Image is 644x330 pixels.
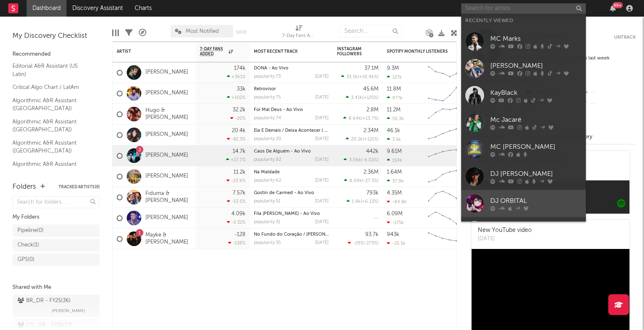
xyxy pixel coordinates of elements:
[254,170,280,175] a: Na Maldade
[254,178,281,183] div: popularity: 62
[12,83,91,92] a: Critical Algo Chart / LatAm
[254,128,329,133] div: Ela É Demais / Deixa Acontecer ( Ao Vivo )
[52,306,85,316] span: [PERSON_NAME]
[387,137,401,142] div: 3.5k
[12,160,91,177] a: Algorithmic A&R Assistant ([GEOGRAPHIC_DATA])
[424,83,462,104] svg: Chart title
[200,47,226,57] span: 7-Day Fans Added
[315,178,329,183] div: [DATE]
[117,49,179,54] div: Artist
[387,86,401,92] div: 11.8M
[343,116,379,121] div: ( )
[254,232,329,237] div: No Fundo do Coração / Natasha
[12,138,91,155] a: Algorithmic A&R Assistant ([GEOGRAPHIC_DATA])
[12,254,100,266] a: GPS(0)
[186,29,219,34] span: Most Notified
[364,66,379,71] div: 37.1M
[349,158,361,163] span: 3.06k
[362,199,377,204] span: +6.13 %
[353,241,363,246] span: -295
[315,241,329,245] div: [DATE]
[254,66,288,71] a: DONA - Ao Vivo
[610,5,616,12] button: 99+
[254,108,329,112] div: Foi Mal Deus - Ao Vivo
[461,109,586,136] a: Mc Jacaré
[387,232,399,237] div: 943k
[282,21,315,45] div: 7-Day Fans Added (7-Day Fans Added)
[12,96,91,113] a: Algorithmic A&R Assistant ([GEOGRAPHIC_DATA])
[254,170,329,175] div: Na Maldade
[362,158,377,163] span: -4.02 %
[254,212,329,216] div: Fila De Bobo - Ao Vivo
[232,128,246,133] div: 20.4k
[254,49,316,54] div: Most Recent Track
[226,157,246,163] div: +17.7 %
[490,34,582,44] div: MC Marks
[125,21,133,45] div: Filters
[254,241,281,245] div: popularity: 35
[478,226,532,235] div: New YouTube video
[315,137,329,141] div: [DATE]
[145,190,192,204] a: Fiduma & [PERSON_NAME]
[12,196,100,208] input: Search for folders...
[387,158,402,163] div: 154k
[254,66,329,71] div: DONA - Ao Vivo
[424,62,462,83] svg: Chart title
[233,107,246,113] div: 32.2k
[347,199,379,204] div: ( )
[366,190,379,196] div: 793k
[233,190,246,196] div: 7.57k
[227,136,246,142] div: -81.3 %
[461,55,586,82] a: [PERSON_NAME]
[461,190,586,217] a: DJ ORBITAL
[387,128,400,133] div: 46.1k
[351,96,362,100] span: 3.41k
[340,25,402,37] input: Search...
[387,66,399,71] div: 9.3M
[365,232,379,237] div: 93.7k
[461,136,586,163] a: MC [PERSON_NAME]
[12,49,100,59] div: Recommended
[612,2,623,8] div: 99 +
[387,220,404,225] div: -175k
[145,214,188,222] a: [PERSON_NAME]
[490,196,582,206] div: DJ ORBITAL
[461,217,586,244] a: TOKIODK
[364,128,379,133] div: 2.34M
[254,149,329,154] div: Caos De Alguém - Ao Vivo
[12,283,100,293] div: Shared with Me
[364,170,379,175] div: 2.36M
[145,173,188,180] a: [PERSON_NAME]
[465,16,582,26] div: Recently Viewed
[387,95,403,101] div: 977k
[315,158,329,162] div: [DATE]
[254,74,281,79] div: popularity: 73
[387,107,401,113] div: 11.2M
[387,199,407,204] div: -84.8k
[228,240,246,246] div: -138 %
[12,182,36,192] div: Folders
[366,107,379,113] div: 2.8M
[315,95,329,100] div: [DATE]
[315,220,329,224] div: [DATE]
[254,116,281,121] div: popularity: 74
[387,241,406,246] div: -25.5k
[387,149,402,154] div: 9.61M
[227,95,246,100] div: +102 %
[236,30,247,34] button: Save
[254,87,329,91] div: Retrovisor
[387,211,403,217] div: 6.09M
[12,295,100,317] a: BR_DR - FY25(36)[PERSON_NAME]
[254,87,276,91] a: Retrovisor
[344,178,379,183] div: ( )
[364,96,377,100] span: +125 %
[227,74,246,79] div: +361 %
[346,136,379,142] div: ( )
[145,90,188,97] a: [PERSON_NAME]
[227,199,246,204] div: -53.5 %
[254,128,343,133] a: Ela É Demais / Deixa Acontecer ( Ao Vivo )
[387,178,404,184] div: 37.9k
[254,191,329,195] div: Gostin de Carmed - Ao Vivo
[234,232,246,237] div: -128
[254,137,281,141] div: popularity: 20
